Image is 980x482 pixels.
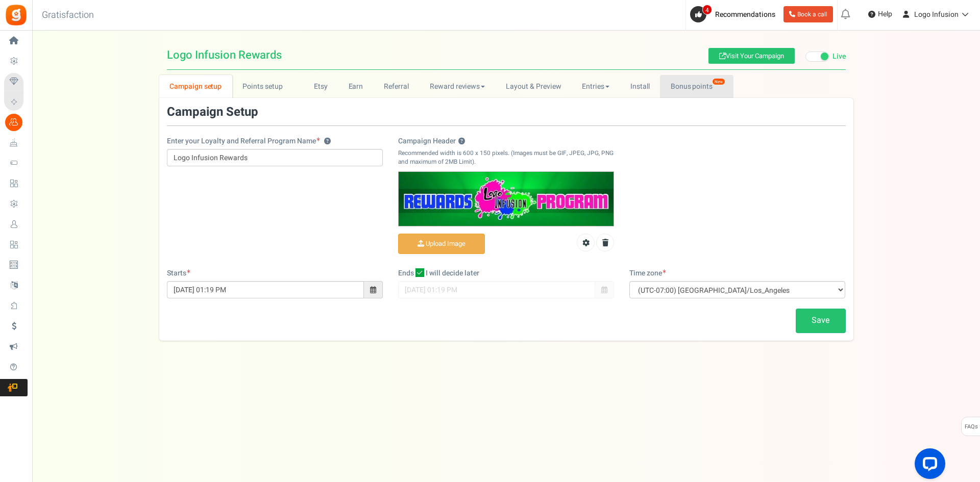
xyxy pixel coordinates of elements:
[496,75,572,98] a: Layout & Preview
[324,138,331,145] button: Enter your Loyalty and Referral Program Name
[708,48,795,64] a: Visit Your Campaign
[715,9,775,20] span: Recommendations
[629,268,666,278] label: Time zone
[167,49,282,61] span: Logo Infusion Rewards
[832,52,846,62] span: Live
[712,78,725,85] em: New
[398,268,414,278] label: Ends
[620,75,660,98] a: Install
[864,6,896,22] a: Help
[426,268,479,278] span: I will decide later
[702,5,712,15] span: 4
[796,309,846,333] a: Save
[690,6,779,22] a: 4 Recommendations
[572,75,620,98] a: Entries
[167,106,258,119] h3: Campaign Setup
[783,6,833,22] a: Book a call
[875,9,892,19] span: Help
[159,75,232,98] a: Campaign setup
[338,75,374,98] a: Earn
[398,136,465,146] label: Campaign Header
[167,136,331,146] label: Enter your Loyalty and Referral Program Name
[419,75,495,98] a: Reward reviews
[914,9,959,20] span: Logo Infusion
[303,75,338,98] a: Etsy
[964,417,978,437] span: FAQs
[167,268,190,278] label: Starts
[232,75,303,98] a: Points setup
[660,75,733,98] a: Bonus points
[398,149,614,166] p: Recommended width is 600 x 150 pixels. (Images must be GIF, JPEG, JPG, PNG and maximum of 2MB Lim...
[374,75,420,98] a: Referral
[31,5,105,26] h3: Gratisfaction
[458,138,465,145] button: Campaign Header
[5,4,28,27] img: Gratisfaction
